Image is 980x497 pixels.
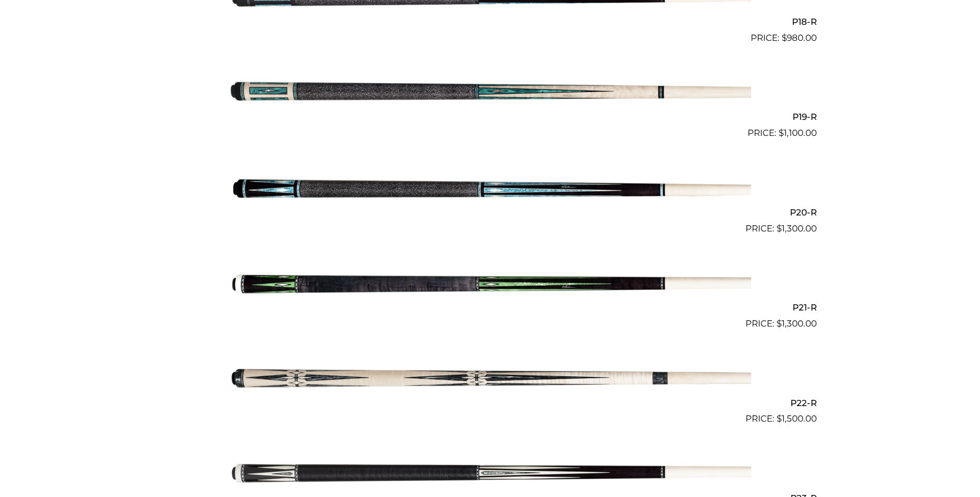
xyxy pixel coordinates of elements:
bdi: 980.00 [782,33,817,43]
span: $ [776,223,782,234]
span: $ [776,413,782,424]
h2: P18-R [164,12,817,31]
span: $ [776,318,782,329]
img: P20-R [229,144,751,231]
img: P22-R [229,335,751,422]
img: P21-R [229,240,751,327]
bdi: 1,100.00 [779,128,817,138]
span: $ [782,33,787,43]
h2: P20-R [164,203,817,222]
a: P19-R $1,100.00 [164,49,817,140]
h2: P21-R [164,298,817,317]
span: $ [779,128,784,138]
a: P20-R $1,300.00 [164,144,817,235]
img: P19-R [229,49,751,136]
bdi: 1,300.00 [776,223,817,234]
bdi: 1,500.00 [776,413,817,424]
bdi: 1,300.00 [776,318,817,329]
a: P22-R $1,500.00 [164,335,817,426]
h2: P22-R [164,393,817,412]
a: P21-R $1,300.00 [164,240,817,331]
h2: P19-R [164,107,817,127]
